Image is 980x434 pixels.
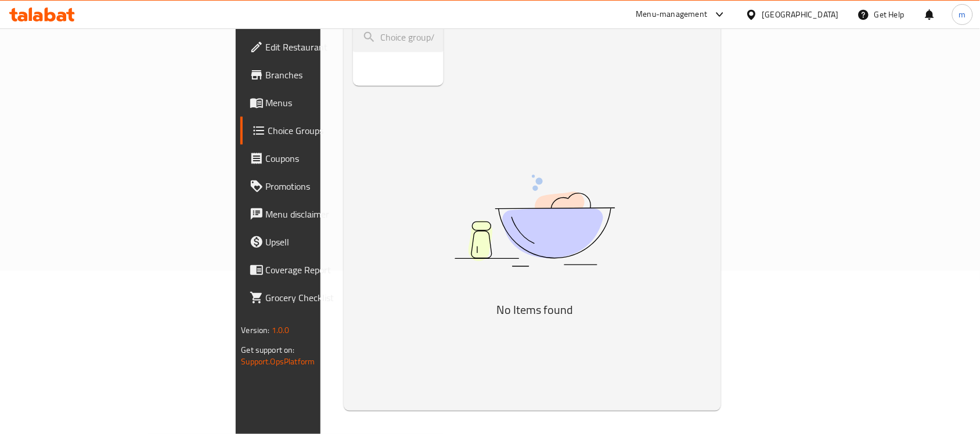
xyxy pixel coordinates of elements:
span: Upsell [266,235,390,249]
a: Choice Groups [240,117,399,144]
span: Version: [242,323,270,338]
a: Coverage Report [240,256,399,284]
a: Edit Restaurant [240,33,399,61]
a: Support.OpsPlatform [242,354,315,369]
a: Menus [240,89,399,117]
h5: No Items found [390,301,680,319]
span: Menu disclaimer [266,207,390,221]
img: dish.svg [390,144,680,298]
span: Coupons [266,151,390,165]
span: Get support on: [242,342,295,357]
a: Coupons [240,144,399,172]
div: [GEOGRAPHIC_DATA] [762,8,839,21]
a: Upsell [240,228,399,256]
a: Menu disclaimer [240,200,399,228]
input: search [353,23,444,52]
a: Grocery Checklist [240,284,399,312]
span: Choice Groups [268,124,390,138]
span: m [959,8,966,21]
a: Branches [240,61,399,89]
a: Promotions [240,172,399,200]
span: Menus [266,96,390,110]
span: Branches [266,68,390,82]
span: 1.0.0 [272,323,290,338]
span: Promotions [266,179,390,193]
span: Coverage Report [266,263,390,277]
span: Edit Restaurant [266,40,390,54]
span: Grocery Checklist [266,291,390,305]
div: Menu-management [636,8,708,21]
